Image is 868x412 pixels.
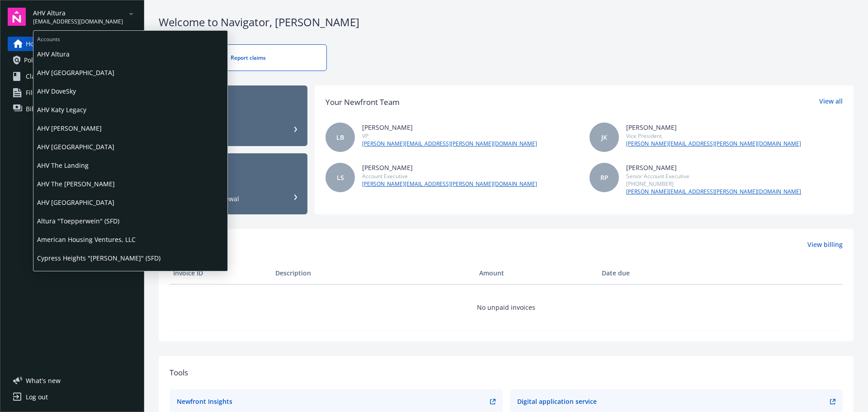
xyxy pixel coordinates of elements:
[37,119,224,137] span: AHV [PERSON_NAME]
[476,262,598,284] th: Amount
[159,153,307,214] button: 1016Days until next renewal
[168,164,298,185] div: 1016
[26,376,61,385] span: What ' s new
[8,8,26,26] img: navigator-logo.svg
[8,85,137,100] a: Files
[37,249,224,267] span: Cypress Heights "[PERSON_NAME]" (SFD)
[626,180,801,188] div: [PHONE_NUMBER]
[177,397,232,406] div: Newfront Insights
[37,45,224,63] span: AHV Altura
[24,53,47,67] span: Policies
[177,54,308,62] div: Report claims
[337,173,344,182] span: LS
[272,262,476,284] th: Description
[336,133,344,142] span: LB
[159,14,854,30] div: Welcome to Navigator , [PERSON_NAME]
[626,132,801,140] div: Vice President
[600,173,609,182] span: RP
[362,123,537,132] div: [PERSON_NAME]
[37,156,224,175] span: AHV The Landing
[37,82,224,100] span: AHV DoveSky
[37,212,224,230] span: Altura "Toepperwein" (SFD)
[26,37,43,51] span: Home
[626,172,801,180] div: Senior Account Executive
[26,69,46,84] span: Claims
[8,37,137,51] a: Home
[8,53,137,67] a: Policies
[37,100,224,119] span: AHV Katy Legacy
[362,163,537,172] div: [PERSON_NAME]
[362,140,537,148] a: [PERSON_NAME][EMAIL_ADDRESS][PERSON_NAME][DOMAIN_NAME]
[37,230,224,249] span: American Housing Ventures, LLC
[170,367,843,379] div: Tools
[168,96,298,118] div: 4
[159,44,327,71] a: Report claims
[8,102,137,116] a: Billing
[37,175,224,193] span: AHV The [PERSON_NAME]
[37,267,224,286] span: DoveSky "Potranco" (SFD)
[26,102,45,116] span: Billing
[37,193,224,212] span: AHV [GEOGRAPHIC_DATA]
[37,137,224,156] span: AHV [GEOGRAPHIC_DATA]
[626,188,801,196] a: [PERSON_NAME][EMAIL_ADDRESS][PERSON_NAME][DOMAIN_NAME]
[26,85,39,100] span: Files
[598,262,700,284] th: Date due
[26,390,48,404] div: Log out
[626,123,801,132] div: [PERSON_NAME]
[33,8,123,18] span: AHV Altura
[33,8,137,26] button: AHV Altura[EMAIL_ADDRESS][DOMAIN_NAME]arrowDropDown
[170,284,843,330] td: No unpaid invoices
[362,132,537,140] div: VP
[626,140,801,148] a: [PERSON_NAME][EMAIL_ADDRESS][PERSON_NAME][DOMAIN_NAME]
[8,69,137,84] a: Claims
[37,63,224,82] span: AHV [GEOGRAPHIC_DATA]
[170,262,272,284] th: Invoice ID
[601,133,607,142] span: JK
[33,31,227,45] span: Accounts
[33,18,123,26] span: [EMAIL_ADDRESS][DOMAIN_NAME]
[517,397,597,406] div: Digital application service
[819,96,843,108] a: View all
[159,85,307,147] button: 4Active policies
[362,172,537,180] div: Account Executive
[8,376,75,385] button: What's new
[362,180,537,188] a: [PERSON_NAME][EMAIL_ADDRESS][PERSON_NAME][DOMAIN_NAME]
[626,163,801,172] div: [PERSON_NAME]
[126,8,137,19] a: arrowDropDown
[807,240,843,251] a: View billing
[325,96,400,108] div: Your Newfront Team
